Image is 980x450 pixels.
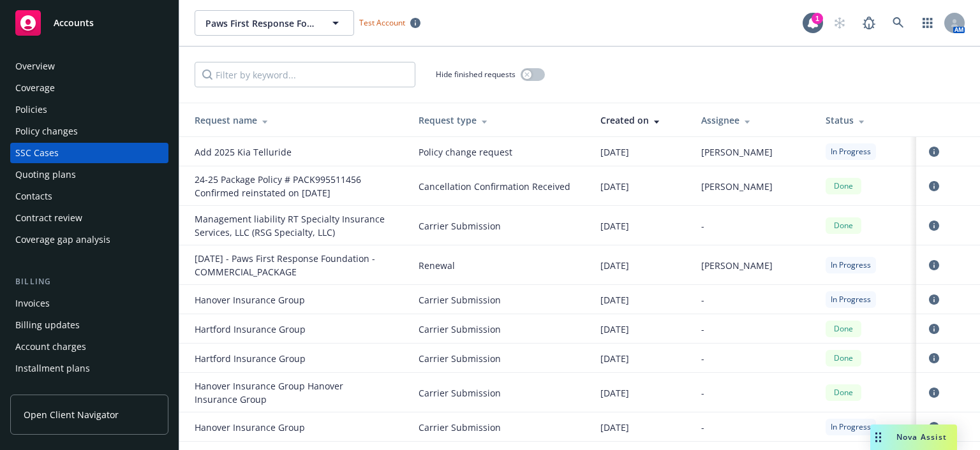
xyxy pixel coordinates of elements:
[870,425,886,450] div: Drag to move
[701,323,805,336] div: -
[15,229,110,250] div: Coverage gap analysis
[701,113,805,127] div: Assignee
[831,220,856,231] span: Done
[419,259,580,272] span: Renewal
[831,352,856,364] span: Done
[10,229,168,250] a: Coverage gap analysis
[831,146,871,157] span: In Progress
[926,144,942,159] a: circleInformation
[826,113,906,127] div: Status
[600,113,681,127] div: Created on
[10,143,168,163] a: SSC Cases
[15,337,86,357] div: Account charges
[896,432,947,442] span: Nova Assist
[15,208,82,228] div: Contract review
[831,323,856,335] span: Done
[856,10,882,36] a: Report a Bug
[419,293,580,307] span: Carrier Submission
[926,258,942,273] a: circleInformation
[195,323,386,336] div: Hartford Insurance Group
[701,145,773,159] span: [PERSON_NAME]
[600,323,629,336] span: [DATE]
[10,208,168,228] a: Contract review
[812,13,823,24] div: 1
[831,421,871,433] span: In Progress
[419,421,580,434] span: Carrier Submission
[195,10,354,36] button: Paws First Response Foundation
[831,180,856,192] span: Done
[701,352,805,365] div: -
[10,275,168,288] div: Billing
[10,315,168,335] a: Billing updates
[10,186,168,207] a: Contacts
[15,78,55,98] div: Coverage
[419,323,580,336] span: Carrier Submission
[915,10,940,36] a: Switch app
[701,219,805,233] div: -
[831,259,871,271] span: In Progress
[419,219,580,233] span: Carrier Submission
[24,408,119,421] span: Open Client Navigator
[419,180,580,193] span: Cancellation Confirmation Received
[870,425,957,450] button: Nova Assist
[701,293,805,307] div: -
[15,164,76,185] div: Quoting plans
[10,293,168,314] a: Invoices
[195,421,386,434] div: Hanover Insurance Group
[600,180,629,193] span: [DATE]
[15,186,52,207] div: Contacts
[195,352,386,365] div: Hartford Insurance Group
[195,379,386,406] div: Hanover Insurance Group Hanover Insurance Group
[600,259,629,272] span: [DATE]
[10,99,168,120] a: Policies
[701,386,805,400] div: -
[926,321,942,337] a: circleInformation
[701,421,805,434] div: -
[419,113,580,127] div: Request type
[600,145,629,159] span: [DATE]
[926,178,942,194] a: circleInformation
[205,17,316,30] span: Paws First Response Foundation
[10,56,168,76] a: Overview
[10,337,168,357] a: Account charges
[886,10,911,36] a: Search
[359,17,405,28] span: Test Account
[10,78,168,98] a: Coverage
[701,259,773,272] span: [PERSON_NAME]
[419,352,580,365] span: Carrier Submission
[926,385,942,400] a: circleInformation
[15,358,90,379] div: Installment plans
[54,18,94,28] span: Accounts
[419,386,580,400] span: Carrier Submission
[926,292,942,307] a: circleInformation
[195,212,386,239] div: Management liability RT Specialty Insurance Services, LLC (RSG Specialty, LLC)
[600,219,629,233] span: [DATE]
[195,293,386,307] div: Hanover Insurance Group
[15,293,50,314] div: Invoices
[10,164,168,185] a: Quoting plans
[15,143,59,163] div: SSC Cases
[195,62,415,87] input: Filter by keyword...
[419,145,580,159] span: Policy change request
[600,293,629,307] span: [DATE]
[10,358,168,379] a: Installment plans
[600,352,629,365] span: [DATE]
[701,180,773,193] span: [PERSON_NAME]
[831,294,871,305] span: In Progress
[600,386,629,400] span: [DATE]
[195,145,386,159] div: Add 2025 Kia Telluride
[354,16,426,29] span: Test Account
[10,121,168,142] a: Policy changes
[827,10,852,36] a: Start snowing
[15,99,47,120] div: Policies
[926,419,942,435] a: circleInformation
[195,113,398,127] div: Request name
[15,121,78,142] div: Policy changes
[10,5,168,41] a: Accounts
[436,69,516,80] span: Hide finished requests
[195,252,386,279] div: 01/31/26 - Paws First Response Foundation - COMMERCIAL_PACKAGE
[15,56,55,76] div: Overview
[15,315,80,335] div: Billing updates
[926,218,942,233] a: circleInformation
[831,387,856,398] span: Done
